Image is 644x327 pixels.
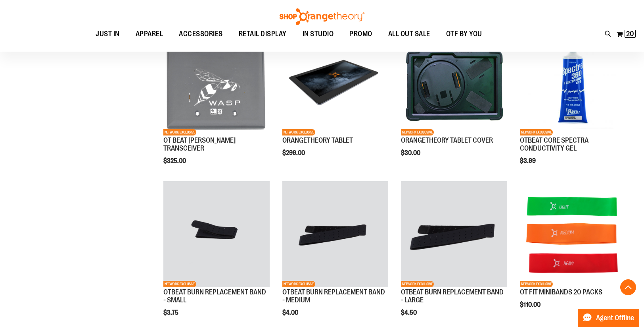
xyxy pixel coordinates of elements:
a: ORANGETHEORY TABLET [282,136,353,144]
span: $325.00 [163,157,187,164]
span: $4.00 [282,309,299,316]
a: ORANGETHEORY TABLET COVER [401,136,493,144]
a: Product image for OT BEAT POE TRANSCEIVERNETWORK EXCLUSIVE [163,29,270,137]
a: Product image for OTBEAT BURN REPLACEMENT BAND - LARGENETWORK EXCLUSIVE [401,181,507,289]
span: Agent Offline [596,314,634,322]
div: product [516,25,630,185]
a: OTBEAT BURN REPLACEMENT BAND - SMALL [163,288,266,304]
img: Product image for OT BEAT POE TRANSCEIVER [163,29,270,136]
span: NETWORK EXCLUSIVE [401,281,434,287]
a: Product image for OTBEAT BURN REPLACEMENT BAND - MEDIUMNETWORK EXCLUSIVE [282,181,389,289]
img: Shop Orangetheory [278,8,366,25]
span: IN STUDIO [303,25,334,43]
div: product [278,25,393,177]
img: Product image for OTBEAT BURN REPLACEMENT BAND - LARGE [401,181,507,288]
span: $299.00 [282,149,306,157]
span: $30.00 [401,149,422,157]
span: PROMO [349,25,372,43]
img: Product image for OTBEAT BURN REPLACEMENT BAND - MEDIUM [282,181,389,288]
img: OTBEAT CORE SPECTRA CONDUCTIVITY GEL [520,29,626,136]
a: OTBEAT CORE SPECTRA CONDUCTIVITY GELNETWORK EXCLUSIVE [520,29,626,137]
span: ALL OUT SALE [388,25,430,43]
span: $4.50 [401,309,418,316]
span: NETWORK EXCLUSIVE [163,281,196,287]
a: OT FIT MINIBANDS 20 PACKS [520,288,602,296]
span: APPAREL [136,25,163,43]
img: Product image for OT FIT MINIBANDS 20 PACKS [520,181,626,288]
button: Agent Offline [578,309,639,327]
div: product [159,25,274,185]
span: NETWORK EXCLUSIVE [520,129,553,135]
a: Product image for ORANGETHEORY TABLETNETWORK EXCLUSIVE [282,29,389,137]
img: Product image for ORANGETHEORY TABLET COVER [401,29,507,136]
span: NETWORK EXCLUSIVE [520,281,553,287]
span: $110.00 [520,301,542,308]
a: OTBEAT CORE SPECTRA CONDUCTIVITY GEL [520,136,588,152]
span: NETWORK EXCLUSIVE [163,129,196,135]
a: OTBEAT BURN REPLACEMENT BAND - LARGE [401,288,504,304]
span: $3.75 [163,309,180,316]
a: Product image for OT FIT MINIBANDS 20 PACKSNETWORK EXCLUSIVE [520,181,626,289]
img: Product image for OTBEAT BURN REPLACEMENT BAND - SMALL [163,181,270,288]
span: OTF BY YOU [446,25,482,43]
span: NETWORK EXCLUSIVE [282,281,315,287]
span: JUST IN [96,25,120,43]
button: Back To Top [620,279,636,295]
div: product [397,25,511,177]
span: NETWORK EXCLUSIVE [401,129,434,135]
span: NETWORK EXCLUSIVE [282,129,315,135]
a: OT BEAT [PERSON_NAME] TRANSCEIVER [163,136,236,152]
img: Product image for ORANGETHEORY TABLET [282,29,389,136]
span: 20 [626,30,634,38]
span: ACCESSORIES [179,25,223,43]
span: $3.99 [520,157,537,164]
a: Product image for ORANGETHEORY TABLET COVERNETWORK EXCLUSIVE [401,29,507,137]
span: RETAIL DISPLAY [239,25,287,43]
a: Product image for OTBEAT BURN REPLACEMENT BAND - SMALLNETWORK EXCLUSIVE [163,181,270,289]
a: OTBEAT BURN REPLACEMENT BAND - MEDIUM [282,288,385,304]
